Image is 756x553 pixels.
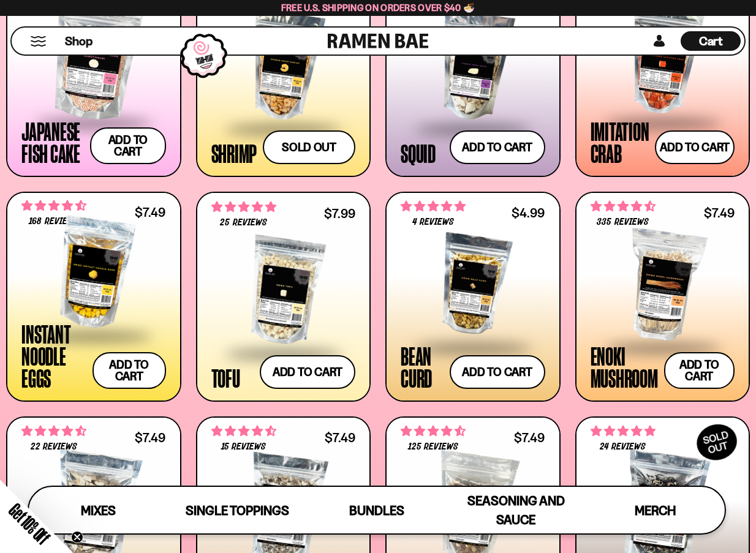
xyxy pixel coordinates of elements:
span: Shop [65,33,93,50]
span: Get 10% Off [6,500,53,547]
span: Merch [635,503,676,518]
a: 5.00 stars 4 reviews $4.99 Bean Curd Add to cart [385,192,561,402]
button: Add to cart [655,130,735,164]
div: Imitation Crab [591,120,649,164]
span: 335 reviews [597,217,648,227]
a: Single Toppings [168,487,307,533]
div: Instant Noodle Eggs [21,323,86,389]
span: Cart [699,34,723,48]
span: Mixes [81,503,116,518]
button: Add to cart [260,355,355,389]
span: 125 reviews [408,442,458,452]
span: Single Toppings [186,503,289,518]
button: Add to cart [90,127,165,164]
span: 4.73 stars [21,198,86,214]
a: Seasoning and Sauce [447,487,586,533]
span: 22 reviews [31,442,77,452]
a: Merch [586,487,725,533]
span: 4.83 stars [591,423,656,439]
button: Mobile Menu Trigger [30,36,47,47]
button: Add to cart [664,352,735,389]
div: $7.49 [135,206,165,218]
div: $7.49 [325,432,355,443]
a: Bundles [307,487,446,533]
div: $7.49 [135,432,165,443]
a: 4.73 stars 168 reviews $7.49 Instant Noodle Eggs Add to cart [6,192,181,402]
span: 4.50 stars [21,423,86,439]
span: Free U.S. Shipping on Orders over $40 🍜 [281,2,475,13]
span: Bundles [349,503,404,518]
button: Add to cart [93,352,166,389]
span: 4.68 stars [401,423,466,439]
div: Tofu [211,367,240,389]
span: 25 reviews [220,218,266,228]
div: Bean Curd [401,345,444,389]
a: Mixes [29,487,168,533]
div: Cart [681,28,741,55]
button: Add to cart [450,355,545,389]
span: 4.53 stars [211,423,276,439]
div: $4.99 [512,207,545,219]
span: Seasoning and Sauce [467,493,565,527]
a: 4.53 stars 335 reviews $7.49 Enoki Mushroom Add to cart [575,192,750,402]
div: $7.49 [514,432,545,443]
div: Enoki Mushroom [591,345,658,389]
span: 4.80 stars [211,199,276,215]
div: SOLD OUT [690,418,743,467]
span: 4.53 stars [591,198,656,214]
div: Squid [401,142,436,164]
button: Close teaser [71,531,83,543]
a: Shop [65,31,93,51]
a: 4.80 stars 25 reviews $7.99 Tofu Add to cart [196,192,371,402]
span: 24 reviews [600,442,646,452]
button: Sold out [263,130,355,164]
span: 4 reviews [412,217,454,227]
button: Add to cart [450,130,545,164]
div: Japanese Fish Cake [21,120,84,164]
span: 5.00 stars [401,198,466,214]
div: $7.99 [324,208,355,219]
div: Shrimp [211,142,257,164]
span: 15 reviews [221,442,266,452]
div: $7.49 [704,207,735,219]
